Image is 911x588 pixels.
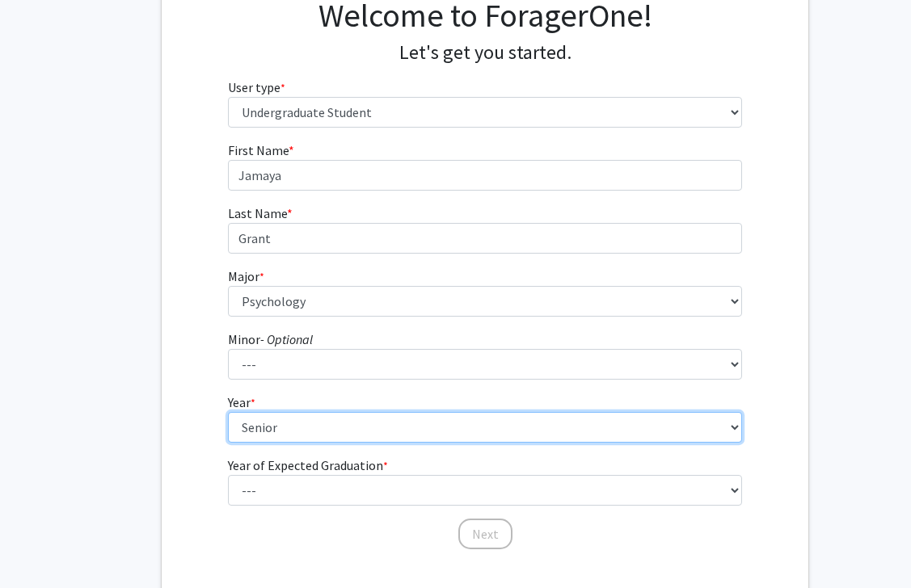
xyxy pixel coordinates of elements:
span: Last Name [228,205,287,221]
span: First Name [228,142,289,158]
label: Year of Expected Graduation [228,456,388,475]
h4: Let's get you started. [228,41,743,65]
label: Year [228,393,255,412]
button: Next [458,519,512,549]
iframe: Chat [12,515,69,576]
label: Major [228,267,264,286]
i: - Optional [260,331,313,347]
label: User type [228,78,285,97]
label: Minor [228,330,313,349]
